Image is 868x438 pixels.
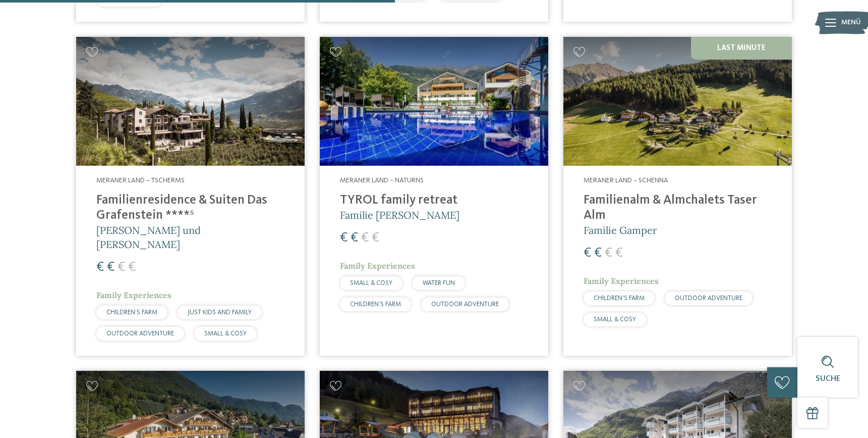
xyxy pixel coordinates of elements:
[340,209,459,221] span: Familie [PERSON_NAME]
[584,224,657,236] span: Familie Gamper
[615,247,623,260] span: €
[96,290,171,300] span: Family Experiences
[584,177,668,184] span: Meraner Land – Schenna
[340,261,415,271] span: Family Experiences
[563,37,792,166] img: Familienhotels gesucht? Hier findet ihr die besten!
[431,301,499,308] span: OUTDOOR ADVENTURE
[594,247,602,260] span: €
[118,261,125,274] span: €
[350,280,392,286] span: SMALL & COSY
[584,193,772,223] h4: Familienalm & Almchalets Taser Alm
[340,231,348,245] span: €
[107,261,114,274] span: €
[423,280,455,286] span: WATER FUN
[76,37,305,356] a: Familienhotels gesucht? Hier findet ihr die besten! Meraner Land – Tscherms Familienresidence & S...
[594,316,636,323] span: SMALL & COSY
[340,193,528,208] h4: TYROL family retreat
[563,37,792,356] a: Familienhotels gesucht? Hier findet ihr die besten! Last Minute Meraner Land – Schenna Familienal...
[605,247,612,260] span: €
[594,295,645,302] span: CHILDREN’S FARM
[320,37,548,356] a: Familienhotels gesucht? Hier findet ihr die besten! Meraner Land – Naturns TYROL family retreat F...
[96,177,185,184] span: Meraner Land – Tscherms
[584,276,659,286] span: Family Experiences
[106,330,174,337] span: OUTDOOR ADVENTURE
[584,247,591,260] span: €
[675,295,742,302] span: OUTDOOR ADVENTURE
[361,231,369,245] span: €
[128,261,136,274] span: €
[96,193,284,223] h4: Familienresidence & Suiten Das Grafenstein ****ˢ
[76,37,305,166] img: Familienhotels gesucht? Hier findet ihr die besten!
[340,177,424,184] span: Meraner Land – Naturns
[816,375,840,383] span: Suche
[372,231,379,245] span: €
[96,224,201,251] span: [PERSON_NAME] und [PERSON_NAME]
[350,301,401,308] span: CHILDREN’S FARM
[351,231,358,245] span: €
[188,309,252,316] span: JUST KIDS AND FAMILY
[204,330,247,337] span: SMALL & COSY
[320,37,548,166] img: Familien Wellness Residence Tyrol ****
[96,261,104,274] span: €
[106,309,157,316] span: CHILDREN’S FARM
